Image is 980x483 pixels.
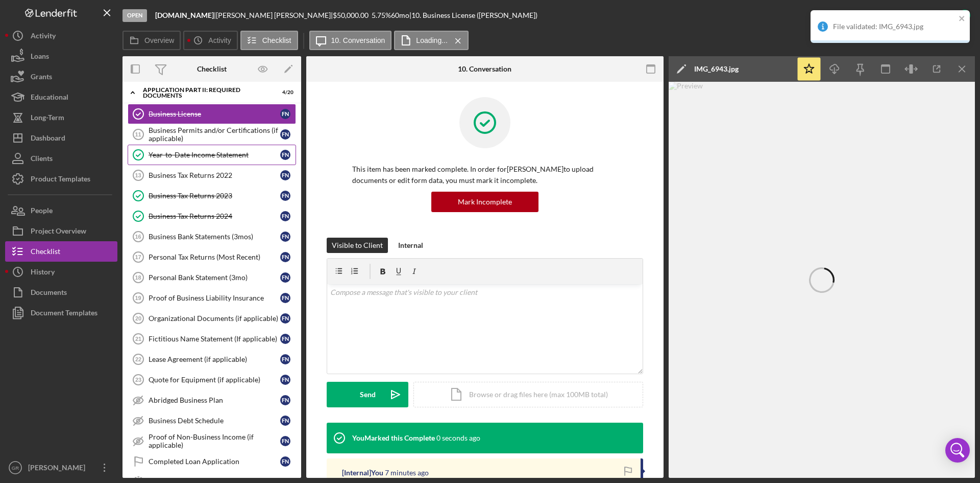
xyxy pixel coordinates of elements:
div: Complete [921,5,952,26]
div: History [31,262,55,285]
div: Open Intercom Messenger [945,438,970,463]
button: close [959,14,966,24]
button: Grants [5,66,117,87]
div: Business License [149,110,280,118]
div: Business Permits and/or Certifications (if applicable) [149,126,280,143]
button: Product Templates [5,169,117,189]
div: F N [280,416,290,426]
div: Loans [31,46,49,69]
div: F N [280,313,290,324]
a: Business Tax Returns 2024FN [128,206,296,226]
div: F N [280,293,290,303]
a: Abridged Business PlanFN [128,390,296,410]
a: Project Overview [5,221,117,241]
button: Mark Incomplete [431,192,538,212]
div: Activity [31,26,56,49]
div: Project Overview [31,221,86,244]
div: F N [280,129,290,140]
button: Checklist [5,241,117,262]
p: This item has been marked complete. In order for [PERSON_NAME] to upload documents or edit form d... [352,164,618,187]
time: 2025-09-02 19:36 [436,434,480,442]
text: GR [12,465,19,471]
div: Mark Incomplete [458,192,512,212]
button: People [5,200,117,221]
tspan: 11 [135,131,141,137]
button: Loading... [394,31,469,50]
div: Documents [31,282,67,305]
div: [PERSON_NAME] [PERSON_NAME] | [216,11,333,19]
button: Checklist [240,31,298,50]
button: Complete [911,5,975,26]
button: Activity [183,31,237,50]
div: Business Bank Statements (3mos) [149,233,280,241]
a: Proof of Non-Business Income (if applicable)FN [128,431,296,451]
tspan: 19 [135,295,141,301]
div: F N [280,109,290,119]
tspan: 22 [135,356,141,362]
button: Send [327,382,408,407]
a: Business LicenseFN [128,104,296,124]
a: 23Quote for Equipment (if applicable)FN [128,370,296,390]
button: Clients [5,148,117,169]
tspan: 16 [135,234,141,240]
div: Organizational Documents (if applicable) [149,314,280,323]
div: Fictitious Name Statement (If applicable) [149,335,280,343]
div: Personal Bank Statement (3mo) [149,273,280,282]
div: [PERSON_NAME] [26,457,92,480]
div: 4 / 20 [275,89,293,96]
button: Dashboard [5,128,117,148]
time: 2025-09-02 19:29 [385,469,429,477]
a: Business Tax Returns 2023FN [128,186,296,206]
div: Checklist [31,241,60,264]
button: Documents [5,282,117,303]
a: 11Business Permits and/or Certifications (if applicable)FN [128,124,296,145]
a: Activity [5,26,117,46]
div: IMG_6943.jpg [694,65,739,73]
button: Internal [393,238,428,253]
button: Overview [122,31,181,50]
a: 22Lease Agreement (if applicable)FN [128,349,296,370]
div: [Internal] You [342,469,383,477]
tspan: 23 [135,377,141,383]
div: Proof of Non-Business Income (if applicable) [149,433,280,449]
div: $50,000.00 [333,11,372,19]
a: Completed Loan ApplicationFN [128,451,296,472]
div: Abridged Business Plan [149,396,280,404]
div: Business Debt Schedule [149,417,280,425]
div: Quote for Equipment (if applicable) [149,376,280,384]
div: F N [280,150,290,160]
div: Send [360,382,376,407]
button: Educational [5,87,117,107]
div: Proof of Business Liability Insurance [149,294,280,302]
tspan: 17 [135,254,141,260]
a: 13Business Tax Returns 2022FN [128,165,296,186]
label: 10. Conversation [331,36,385,44]
label: Overview [144,36,174,44]
div: Visible to Client [332,238,383,253]
tspan: 20 [135,315,141,321]
a: Year-to-Date Income StatementFN [128,145,296,165]
a: Loans [5,46,117,66]
tspan: 21 [135,336,141,342]
button: 10. Conversation [309,31,392,50]
button: Visible to Client [327,238,388,253]
label: Checklist [262,36,291,44]
div: File validated: IMG_6943.jpg [833,22,955,31]
button: History [5,262,117,282]
a: Long-Term [5,107,117,128]
label: Loading... [416,36,448,44]
div: Checklist [197,65,227,73]
a: 18Personal Bank Statement (3mo)FN [128,267,296,288]
div: F N [280,395,290,405]
a: 21Fictitious Name Statement (If applicable)FN [128,329,296,349]
button: GR[PERSON_NAME] [5,457,117,478]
